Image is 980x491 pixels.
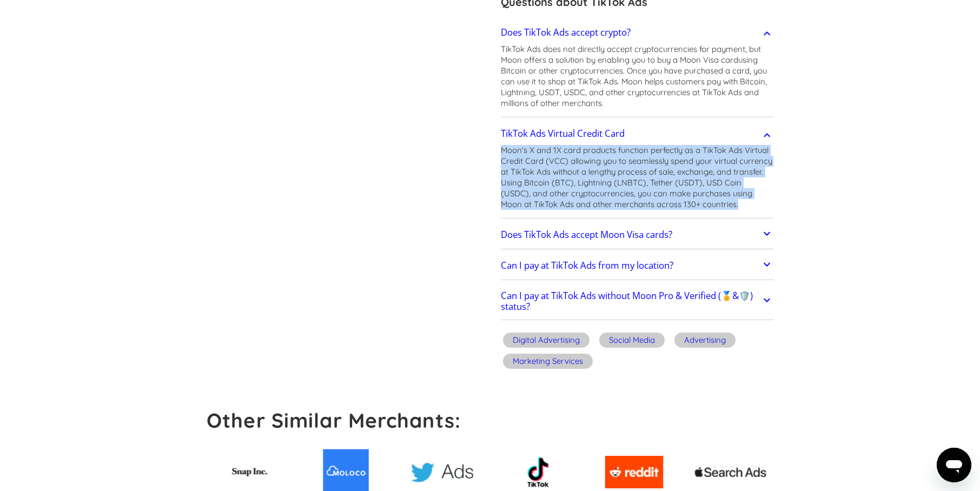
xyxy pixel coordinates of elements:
[501,229,672,240] h2: Does TikTok Ads accept Moon Visa cards?
[684,335,726,346] div: Advertising
[501,286,773,317] a: Can I pay at TikTok Ads without Moon Pro & Verified (🏅&🛡️) status?
[501,128,625,139] h2: TikTok Ads Virtual Credit Card
[501,44,773,109] p: TikTok Ads does not directly accept cryptocurrencies for payment, but Moon offers a solution by e...
[501,122,773,145] a: TikTok Ads Virtual Credit Card
[501,145,773,210] p: Moon's X and 1X card products function perfectly as a TikTok Ads Virtual Credit Card (VCC) allowi...
[501,290,761,312] h2: Can I pay at TikTok Ads without Moon Pro & Verified (🏅&🛡️) status?
[207,408,461,433] strong: Other Similar Merchants:
[513,356,583,367] div: Marketing Services
[937,448,971,482] iframe: Button to launch messaging window
[672,331,738,352] a: Advertising
[501,352,595,373] a: Marketing Services
[501,331,592,352] a: Digital Advertising
[609,335,655,346] div: Social Media
[501,223,773,246] a: Does TikTok Ads accept Moon Visa cards?
[501,27,631,38] h2: Does TikTok Ads accept crypto?
[513,335,580,346] div: Digital Advertising
[501,255,773,277] a: Can I pay at TikTok Ads from my location?
[597,331,667,352] a: Social Media
[501,260,673,271] h2: Can I pay at TikTok Ads from my location?
[501,21,773,44] a: Does TikTok Ads accept crypto?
